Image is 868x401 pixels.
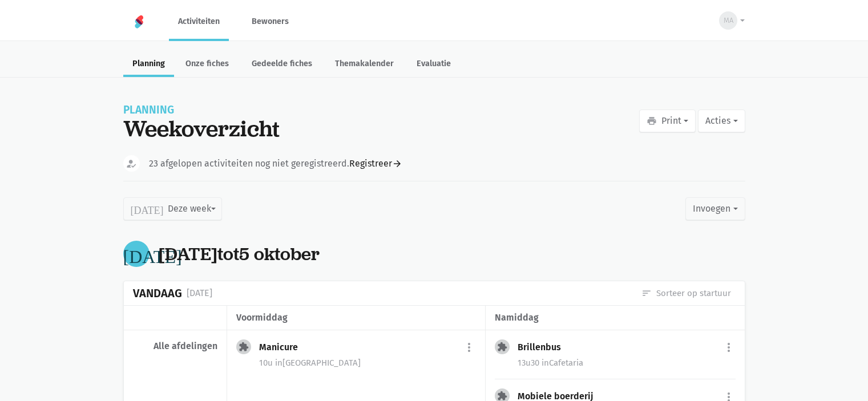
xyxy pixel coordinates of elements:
[159,242,217,266] span: [DATE]
[542,358,549,368] span: in
[712,7,745,34] button: MA
[275,358,361,368] span: [GEOGRAPHIC_DATA]
[236,310,476,325] div: voormiddag
[497,342,507,352] i: extension
[326,52,403,77] a: Themakalender
[259,358,273,368] span: 10u
[495,310,735,325] div: namiddag
[133,287,182,300] div: Vandaag
[132,15,146,29] img: Home
[724,15,733,26] span: MA
[239,242,320,266] span: 5 oktober
[497,391,507,401] i: extension
[518,342,570,353] div: Brillenbus
[349,156,402,171] a: Registreer
[641,288,652,298] i: sort
[123,245,182,263] i: [DATE]
[123,105,280,115] div: Planning
[149,156,402,171] div: 23 afgelopen activiteiten nog niet geregistreerd.
[123,115,280,141] div: Weekoverzicht
[518,358,539,368] span: 13u30
[159,244,320,265] div: tot
[131,204,164,214] i: [DATE]
[641,287,731,299] a: Sorteer op startuur
[542,358,583,368] span: Cafetaria
[123,52,174,77] a: Planning
[407,52,460,77] a: Evaluatie
[133,341,217,352] div: Alle afdelingen
[169,2,229,40] a: Activiteiten
[187,286,212,301] div: [DATE]
[239,342,249,352] i: extension
[392,159,402,169] i: arrow_forward
[259,342,307,353] div: Manicure
[647,116,657,126] i: print
[639,110,696,132] button: Print
[685,197,745,220] button: Invoegen
[126,158,137,169] i: how_to_reg
[698,110,745,132] button: Acties
[123,197,222,220] button: Deze week
[243,2,298,40] a: Bewoners
[275,358,282,368] span: in
[243,52,321,77] a: Gedeelde fiches
[176,52,238,77] a: Onze fiches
